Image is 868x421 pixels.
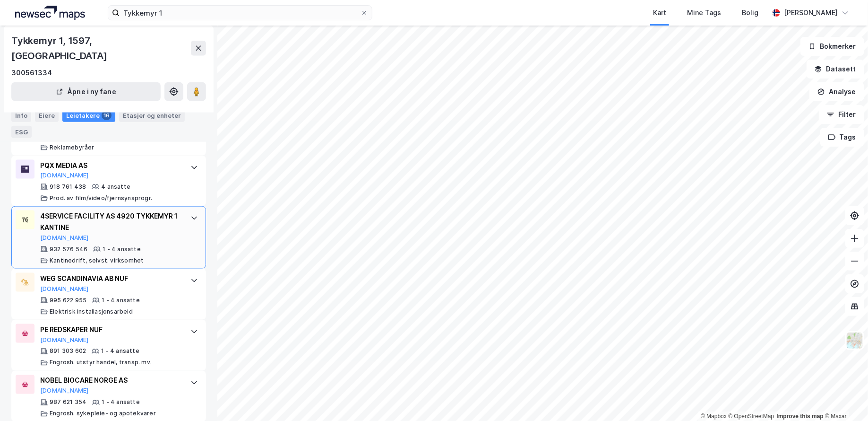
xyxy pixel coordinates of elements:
img: Z [846,332,864,350]
div: Bolig [742,7,758,18]
div: [PERSON_NAME] [784,7,838,18]
button: Filter [819,105,864,124]
div: Tykkemyr 1, 1597, [GEOGRAPHIC_DATA] [11,33,191,63]
div: NOBEL BIOCARE NORGE AS [40,375,181,386]
div: 932 576 546 [50,246,87,253]
button: [DOMAIN_NAME] [40,387,89,395]
div: 300561334 [11,67,52,79]
button: Bokmerker [800,37,864,56]
div: PQX MEDIA AS [40,160,181,171]
button: [DOMAIN_NAME] [40,234,89,242]
div: 16 [102,111,112,120]
a: OpenStreetMap [729,413,774,420]
div: ESG [11,126,32,138]
div: Engrosh. sykepleie- og apotekvarer [50,410,156,418]
a: Improve this map [777,413,824,420]
div: 987 621 354 [50,399,86,406]
div: Prod. av film/video/fjernsynsprogr. [50,194,152,202]
div: 1 - 4 ansatte [101,348,139,355]
button: Åpne i ny fane [11,82,161,101]
div: Etasjer og enheter [123,111,181,120]
div: 4SERVICE FACILITY AS 4920 TYKKEMYR 1 KANTINE [40,210,181,233]
div: Kart [653,7,666,18]
a: Mapbox [701,413,727,420]
button: [DOMAIN_NAME] [40,336,89,344]
div: 918 761 438 [50,183,86,191]
div: 1 - 4 ansatte [103,246,141,253]
div: 995 622 955 [50,297,86,304]
button: Tags [820,128,864,147]
div: Kantinedrift, selvst. virksomhet [50,257,144,264]
div: Eiere [35,109,59,122]
div: WEG SCANDINAVIA AB NUF [40,273,181,284]
div: Kontrollprogram for chat [821,376,868,421]
div: 4 ansatte [101,183,130,191]
div: Info [11,109,31,122]
div: 891 303 602 [50,348,86,355]
div: Engrosh. utstyr handel, transp. mv. [50,359,152,367]
button: [DOMAIN_NAME] [40,285,89,293]
button: Datasett [807,60,864,79]
input: Søk på adresse, matrikkel, gårdeiere, leietakere eller personer [120,6,361,20]
div: 1 - 4 ansatte [102,399,140,406]
div: Elektrisk installasjonsarbeid [50,308,133,316]
button: Analyse [809,82,864,101]
div: PE REDSKAPER NUF [40,324,181,335]
div: Mine Tags [687,7,721,18]
button: [DOMAIN_NAME] [40,172,89,179]
img: logo.a4113a55bc3d86da70a041830d287a7e.svg [15,6,85,20]
div: Leietakere [62,109,115,122]
div: 1 - 4 ansatte [102,297,140,304]
div: Reklamebyråer [50,144,95,151]
iframe: Chat Widget [821,376,868,421]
